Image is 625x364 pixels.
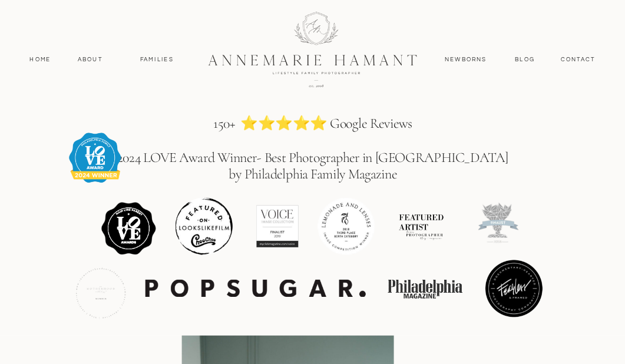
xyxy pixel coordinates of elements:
[512,55,537,65] a: Blog
[133,55,180,65] a: Families
[159,15,233,23] a: more about ME
[441,55,491,65] a: Newborns
[25,55,55,65] a: Home
[76,115,550,192] h3: 150+ ⭐⭐⭐⭐⭐ Google Reviews 2024 LOVE Award Winner- Best Photographer in [GEOGRAPHIC_DATA] by Phila...
[75,55,105,65] a: About
[555,55,601,65] a: contact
